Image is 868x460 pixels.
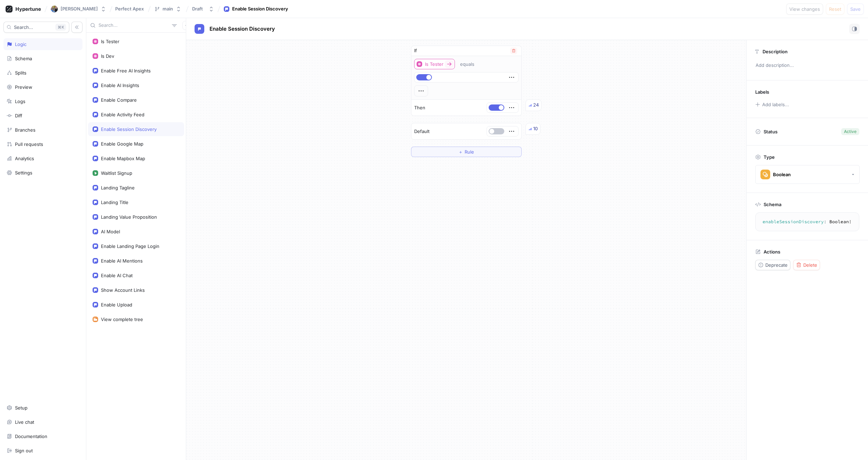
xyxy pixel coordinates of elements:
[533,102,539,109] div: 24
[829,7,841,11] span: Reset
[101,156,145,161] div: Enable Mapbox Map
[764,127,778,137] p: Status
[457,59,484,69] button: equals
[755,260,790,270] button: Deprecate
[465,150,474,154] span: Rule
[458,150,463,154] span: ＋
[55,24,66,31] div: K
[101,126,157,132] div: Enable Session Discovery
[101,185,135,190] div: Landing Tagline
[115,6,144,11] span: Perfect Apex
[847,3,864,15] button: Save
[101,83,139,88] div: Enable AI Insights
[101,214,157,220] div: Landing Value Proposition
[101,68,151,73] div: Enable Free AI Insights
[15,99,25,104] div: Logs
[15,156,34,161] div: Analytics
[101,53,114,59] div: Is Dev
[101,97,137,103] div: Enable Compare
[15,141,43,147] div: Pull requests
[101,258,143,264] div: Enable AI Mentions
[15,405,27,411] div: Setup
[15,70,26,76] div: Splits
[15,41,26,47] div: Logic
[51,6,58,13] img: User
[101,141,143,147] div: Enable Google Map
[192,6,203,12] div: Draft
[752,60,862,71] p: Add description...
[15,448,33,453] div: Sign out
[101,112,144,117] div: Enable Activity Feed
[764,202,781,207] p: Schema
[753,100,791,109] button: Add labels...
[414,59,455,69] button: Is Tester
[758,216,856,228] textarea: enableSessionDiscovery: Boolean!
[15,113,22,118] div: Diff
[61,6,98,12] div: [PERSON_NAME]
[98,22,169,29] input: Search...
[850,7,861,11] span: Save
[763,49,788,54] p: Description
[803,263,817,267] span: Delete
[101,39,119,44] div: Is Tester
[844,128,857,135] div: Active
[764,154,775,160] p: Type
[414,104,425,111] p: Then
[789,7,820,11] span: View changes
[414,47,417,54] p: If
[786,3,823,15] button: View changes
[15,170,32,176] div: Settings
[533,125,538,132] div: 10
[15,419,34,425] div: Live chat
[460,61,474,67] div: equals
[411,147,522,157] button: ＋Rule
[101,273,133,278] div: Enable AI Chat
[101,200,128,205] div: Landing Title
[425,61,443,67] div: Is Tester
[101,302,132,307] div: Enable Upload
[826,3,844,15] button: Reset
[15,434,47,439] div: Documentation
[189,3,217,15] button: Draft
[48,3,109,15] button: User[PERSON_NAME]
[15,127,35,133] div: Branches
[3,430,82,442] a: Documentation
[101,229,120,234] div: AI Model
[163,6,173,12] div: main
[764,249,780,255] p: Actions
[101,287,145,293] div: Show Account Links
[414,128,429,135] p: Default
[3,22,69,33] button: Search...K
[793,260,820,270] button: Delete
[15,84,32,90] div: Preview
[14,25,33,29] span: Search...
[773,172,791,178] div: Boolean
[210,26,275,32] span: Enable Session Discovery
[755,89,769,95] p: Labels
[151,3,184,15] button: main
[101,317,143,322] div: View complete tree
[101,170,132,176] div: Waitlist Signup
[232,6,288,13] div: Enable Session Discovery
[15,56,32,61] div: Schema
[755,165,860,184] button: Boolean
[101,243,159,249] div: Enable Landing Page Login
[765,263,788,267] span: Deprecate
